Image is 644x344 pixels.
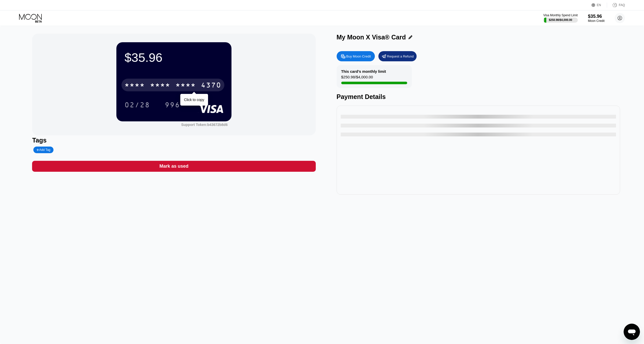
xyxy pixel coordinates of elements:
[32,137,316,144] div: Tags
[588,14,605,19] div: $35.96
[341,75,373,82] div: $250.98 / $4,000.00
[378,51,417,61] div: Request a Refund
[543,13,578,17] div: Visa Monthly Spend Limit
[619,3,625,7] div: FAQ
[387,54,414,59] div: Request a Refund
[125,102,150,110] div: 02/28
[165,102,180,110] div: 996
[181,123,228,127] div: Support Token: b43672b8d6
[184,98,204,102] div: Click to copy
[159,163,188,169] div: Mark as used
[624,324,640,340] iframe: Кнопка запуска окна обмена сообщениями
[588,19,605,23] div: Moon Credit
[337,34,406,41] div: My Moon X Visa® Card
[181,123,228,127] div: Support Token:b43672b8d6
[161,98,184,111] div: 996
[607,3,625,8] div: FAQ
[33,147,53,153] div: Add Tag
[32,161,316,172] div: Mark as used
[337,51,375,61] div: Buy Moon Credit
[597,3,601,7] div: EN
[346,54,371,59] div: Buy Moon Credit
[588,14,605,23] div: $35.96Moon Credit
[125,50,223,65] div: $35.96
[592,3,607,8] div: EN
[341,69,386,74] div: This card’s monthly limit
[543,13,578,23] div: Visa Monthly Spend Limit$250.98/$4,000.00
[337,93,620,101] div: Payment Details
[201,82,221,90] div: 4370
[121,98,154,111] div: 02/28
[36,148,50,152] div: Add Tag
[549,18,572,21] div: $250.98 / $4,000.00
